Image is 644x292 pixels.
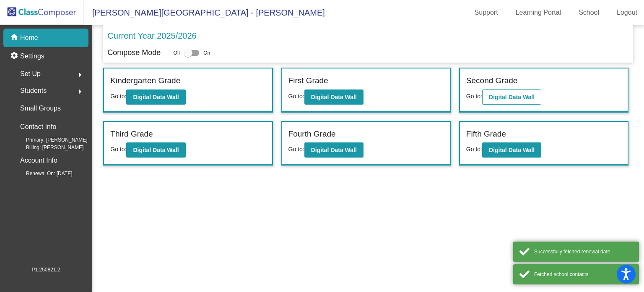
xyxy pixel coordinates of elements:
span: On [203,49,210,57]
b: Digital Data Wall [489,147,535,153]
button: Digital Data Wall [482,142,541,158]
p: Small Groups [20,103,61,114]
div: Fetched school contacts [534,271,633,278]
span: Go to: [288,93,304,100]
span: Go to: [110,93,126,100]
span: Billing: [PERSON_NAME] [13,144,83,151]
span: Primary: [PERSON_NAME] [13,136,88,144]
p: Home [20,33,38,43]
p: Account Info [20,155,57,166]
span: Go to: [288,146,304,153]
mat-icon: arrow_right [75,87,85,97]
b: Digital Data Wall [311,94,357,100]
button: Digital Data Wall [482,89,541,105]
span: Go to: [110,146,126,153]
span: Renewal On: [DATE] [13,170,72,177]
span: Students [20,85,47,97]
button: Digital Data Wall [126,89,185,105]
button: Digital Data Wall [126,142,185,158]
a: School [572,6,606,19]
b: Digital Data Wall [489,94,535,100]
p: Compose Mode [107,47,161,58]
a: Learning Portal [509,6,568,19]
b: Digital Data Wall [133,147,179,153]
span: [PERSON_NAME][GEOGRAPHIC_DATA] - [PERSON_NAME] [84,6,325,19]
mat-icon: arrow_right [75,70,85,80]
label: Third Grade [110,128,153,140]
span: Go to: [466,146,482,153]
b: Digital Data Wall [311,147,357,153]
button: Digital Data Wall [304,142,364,158]
mat-icon: settings [10,51,20,61]
span: Off [173,49,180,57]
span: Go to: [466,93,482,100]
label: Kindergarten Grade [110,75,180,87]
label: First Grade [288,75,328,87]
b: Digital Data Wall [133,94,179,100]
p: Settings [20,51,44,61]
label: Fifth Grade [466,128,506,140]
label: Second Grade [466,75,518,87]
span: Set Up [20,68,41,80]
a: Logout [610,6,644,19]
p: Current Year 2025/2026 [107,29,196,42]
p: Contact Info [20,121,56,133]
button: Digital Data Wall [304,89,364,105]
mat-icon: home [10,33,20,43]
div: Successfully fetched renewal date [534,248,633,255]
a: Support [468,6,505,19]
label: Fourth Grade [288,128,336,140]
